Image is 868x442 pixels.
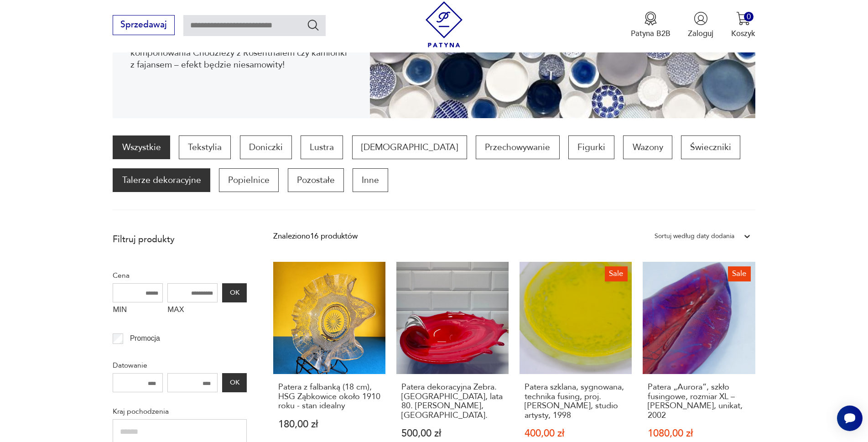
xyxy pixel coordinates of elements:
[648,383,750,420] h3: Patera „Aurora”, szkło fusingowe, rozmiar XL – [PERSON_NAME], unikat, 2002
[301,135,343,159] a: Lustra
[113,168,210,192] a: Talerze dekoracyjne
[307,18,320,31] button: Szukaj
[631,11,670,39] a: Ikona medaluPatyna B2B
[631,28,670,39] p: Patyna B2B
[240,135,292,159] a: Doniczki
[113,270,247,281] p: Cena
[113,15,174,35] button: Sprzedawaj
[421,1,467,47] img: Patyna - sklep z meblami i dekoracjami vintage
[401,383,504,420] h3: Patera dekoracyjna Zebra. [GEOGRAPHIC_DATA], lata 80. [PERSON_NAME], [GEOGRAPHIC_DATA].
[130,333,160,344] p: Promocja
[525,429,627,438] p: 400,00 zł
[273,230,358,242] div: Znaleziono 16 produktów
[837,406,863,431] iframe: Smartsupp widget button
[222,373,247,392] button: OK
[731,28,755,39] p: Koszyk
[113,22,174,29] a: Sprzedawaj
[744,12,754,21] div: 0
[525,383,627,420] h3: Patera szklana, sygnowana, technika fusing, proj. [PERSON_NAME], studio artysty, 1998
[648,429,750,438] p: 1080,00 zł
[694,11,708,26] img: Ikonka użytkownika
[352,135,467,159] a: [DEMOGRAPHIC_DATA]
[179,135,231,159] a: Tekstylia
[688,28,713,39] p: Zaloguj
[655,230,734,242] div: Sortuj według daty dodania
[476,135,559,159] a: Przechowywanie
[401,429,504,438] p: 500,00 zł
[113,302,163,320] label: MIN
[623,135,672,159] a: Wazony
[631,11,670,39] button: Patyna B2B
[288,168,344,192] a: Pozostałe
[278,420,381,429] p: 180,00 zł
[113,359,247,371] p: Datowanie
[568,135,614,159] a: Figurki
[219,168,279,192] a: Popielnice
[222,283,247,302] button: OK
[113,234,247,245] p: Filtruj produkty
[278,383,381,411] h3: Patera z falbanką (18 cm), HSG Ząbkowice około 1910 roku - stan idealny
[113,406,247,417] p: Kraj pochodzenia
[644,11,658,26] img: Ikona medalu
[353,168,388,192] a: Inne
[688,11,713,39] button: Zaloguj
[167,302,218,320] label: MAX
[113,135,170,159] a: Wszystkie
[736,11,750,26] img: Ikona koszyka
[731,11,755,39] button: 0Koszyk
[681,135,740,159] a: Świeczniki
